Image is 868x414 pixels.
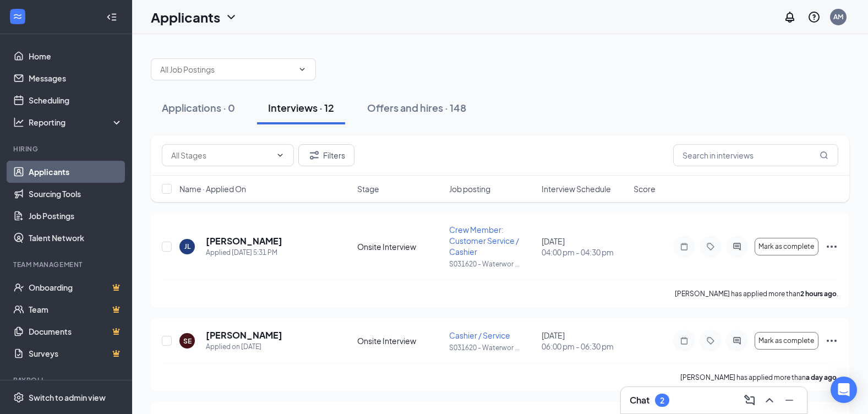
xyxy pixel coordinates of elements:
p: [PERSON_NAME] has applied more than . [675,289,838,298]
a: Talent Network [29,227,123,249]
svg: Analysis [13,117,24,128]
span: Score [634,183,656,194]
div: JL [184,242,190,251]
span: 06:00 pm - 06:30 pm [542,341,627,352]
div: Applications · 0 [162,101,235,115]
svg: Collapse [106,12,117,23]
div: SE [183,336,192,346]
div: Payroll [13,375,121,385]
button: Mark as complete [755,332,818,350]
span: Mark as complete [758,243,814,250]
b: a day ago [806,373,837,382]
svg: WorkstreamLogo [12,11,23,22]
p: S031620 - Waterwor ... [449,259,534,269]
a: SurveysCrown [29,342,123,364]
svg: Settings [13,392,24,403]
p: S031620 - Waterwor ... [449,343,534,352]
h5: [PERSON_NAME] [206,329,282,341]
span: Mark as complete [758,337,814,345]
input: All Job Postings [160,63,293,75]
span: Stage [357,183,379,194]
svg: ActiveChat [730,336,744,345]
a: OnboardingCrown [29,276,123,298]
a: Messages [29,67,123,89]
svg: ChevronDown [225,10,238,24]
div: Reporting [29,117,123,128]
input: All Stages [171,149,271,161]
div: Onsite Interview [357,241,443,252]
svg: Tag [704,336,717,345]
span: 04:00 pm - 04:30 pm [542,247,627,258]
h1: Applicants [151,8,220,26]
svg: Note [678,242,691,251]
svg: MagnifyingGlass [820,151,828,160]
svg: Minimize [783,394,796,407]
h5: [PERSON_NAME] [206,235,282,247]
svg: Tag [704,242,717,251]
button: Filter Filters [298,144,354,166]
svg: ActiveChat [730,242,744,251]
b: 2 hours ago [800,290,837,298]
a: Scheduling [29,89,123,111]
div: Applied [DATE] 5:31 PM [206,247,282,258]
span: Cashier / Service [449,330,510,340]
div: Onsite Interview [357,335,443,346]
a: Sourcing Tools [29,183,123,205]
div: Switch to admin view [29,392,106,403]
div: [DATE] [542,236,627,258]
a: DocumentsCrown [29,320,123,342]
button: ChevronUp [761,391,778,409]
a: Home [29,45,123,67]
svg: Notifications [783,10,796,24]
svg: ChevronUp [763,394,776,407]
div: Interviews · 12 [268,101,334,115]
a: Applicants [29,161,123,183]
svg: QuestionInfo [807,10,821,24]
span: Job posting [449,183,490,194]
a: TeamCrown [29,298,123,320]
div: Team Management [13,260,121,269]
svg: ComposeMessage [743,394,756,407]
span: Crew Member: Customer Service / Cashier [449,225,519,257]
span: Name · Applied On [179,183,246,194]
svg: Ellipses [825,240,838,253]
button: Mark as complete [755,238,818,255]
span: Interview Schedule [542,183,611,194]
button: ComposeMessage [741,391,758,409]
div: Open Intercom Messenger [831,377,857,403]
h3: Chat [630,394,649,406]
a: Job Postings [29,205,123,227]
input: Search in interviews [673,144,838,166]
svg: Note [678,336,691,345]
svg: ChevronDown [276,151,285,160]
div: Applied on [DATE] [206,341,282,352]
div: Hiring [13,144,121,154]
p: [PERSON_NAME] has applied more than . [680,373,838,382]
svg: Ellipses [825,334,838,347]
div: Offers and hires · 148 [367,101,466,115]
svg: Filter [308,149,321,162]
div: [DATE] [542,330,627,352]
div: 2 [660,396,664,405]
button: Minimize [780,391,798,409]
div: AM [833,12,843,21]
svg: ChevronDown [298,65,307,74]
